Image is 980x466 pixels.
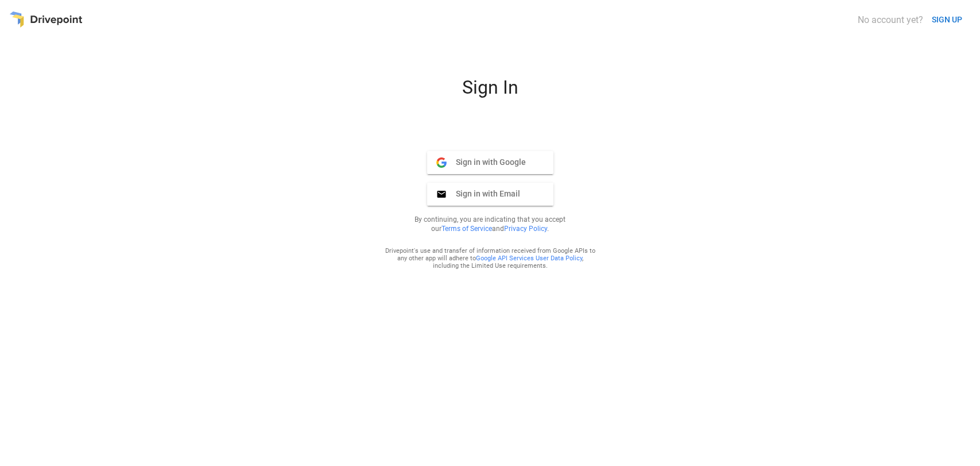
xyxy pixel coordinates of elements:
div: Sign In [353,76,628,107]
div: Drivepoint's use and transfer of information received from Google APIs to any other app will adhe... [385,247,596,269]
p: By continuing, you are indicating that you accept our and . [401,215,580,233]
button: SIGN UP [927,9,967,30]
a: Google API Services User Data Policy [476,255,582,262]
button: Sign in with Google [427,151,553,174]
button: Sign in with Email [427,183,553,206]
span: Sign in with Google [447,157,526,167]
a: Privacy Policy [504,225,547,233]
div: No account yet? [858,14,923,25]
span: Sign in with Email [447,188,520,199]
a: Terms of Service [441,225,492,233]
